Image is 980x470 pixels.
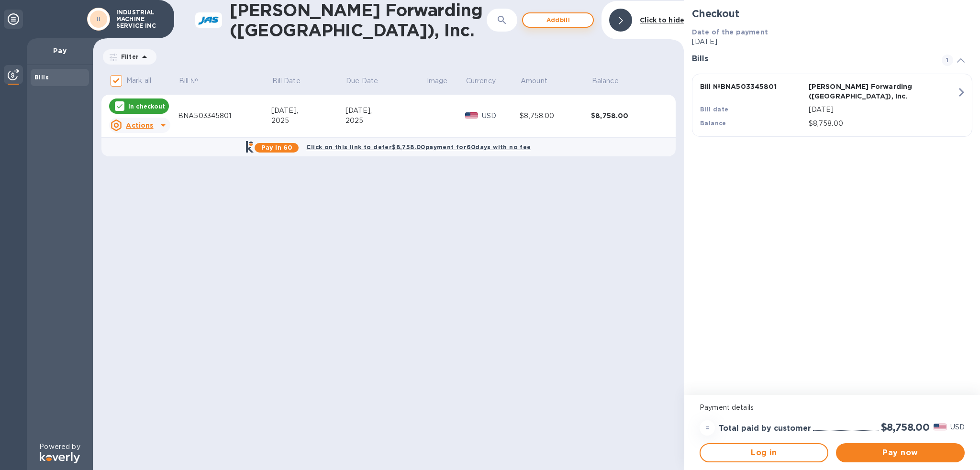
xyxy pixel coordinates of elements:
b: Bills [34,74,49,81]
p: Mark all [126,76,151,86]
p: INDUSTRIAL MACHINE SERVICE INC [116,9,164,29]
div: BNA503345801 [178,111,271,121]
span: Add bill [531,14,585,26]
div: $8,758.00 [591,111,662,120]
p: USD [482,111,520,121]
span: Pay now [844,447,957,459]
span: Due Date [346,76,390,86]
p: [DATE] [692,37,972,47]
span: Log in [708,447,820,459]
img: USD [934,424,947,430]
b: Click on this link to defer $8,758.00 payment for 60 days with no fee [306,143,531,151]
p: Image [427,76,448,86]
div: $8,758.00 [520,111,591,121]
b: Pay in 60 [261,144,292,151]
h3: Bills [692,55,930,64]
h3: Total paid by customer [719,424,811,433]
p: Currency [466,76,496,86]
p: Due Date [346,76,378,86]
p: [DATE] [809,105,957,115]
p: Bill № BNA503345801 [700,82,805,91]
b: Click to hide [640,16,684,24]
span: 1 [942,55,953,66]
u: Actions [126,121,153,129]
div: 2025 [271,116,345,126]
span: Bill Date [272,76,313,86]
span: Amount [521,76,560,86]
button: Log in [700,443,828,462]
div: [DATE], [345,106,426,116]
p: Balance [592,76,619,86]
h2: Checkout [692,8,972,20]
b: II [97,15,101,22]
p: USD [950,422,965,432]
p: [PERSON_NAME] Forwarding ([GEOGRAPHIC_DATA]), Inc. [809,82,913,101]
p: Payment details [700,403,965,413]
span: Bill № [179,76,211,86]
button: Bill №BNA503345801[PERSON_NAME] Forwarding ([GEOGRAPHIC_DATA]), Inc.Bill date[DATE]Balance$8,758.00 [692,74,972,137]
b: Balance [700,120,726,127]
p: Amount [521,76,547,86]
div: [DATE], [271,106,345,116]
p: $8,758.00 [809,119,957,129]
b: Date of the payment [692,28,768,36]
img: Logo [40,452,80,463]
p: Pay [34,46,85,55]
div: = [700,420,715,436]
button: Addbill [522,12,594,28]
p: In checkout [128,102,165,110]
img: USD [465,112,478,119]
p: Bill № [179,76,199,86]
b: Bill date [700,106,729,113]
p: Powered by [39,442,80,452]
p: Filter [117,53,139,61]
button: Pay now [836,443,965,462]
div: 2025 [345,116,426,126]
p: Bill Date [272,76,301,86]
span: Balance [592,76,631,86]
h2: $8,758.00 [881,421,930,433]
